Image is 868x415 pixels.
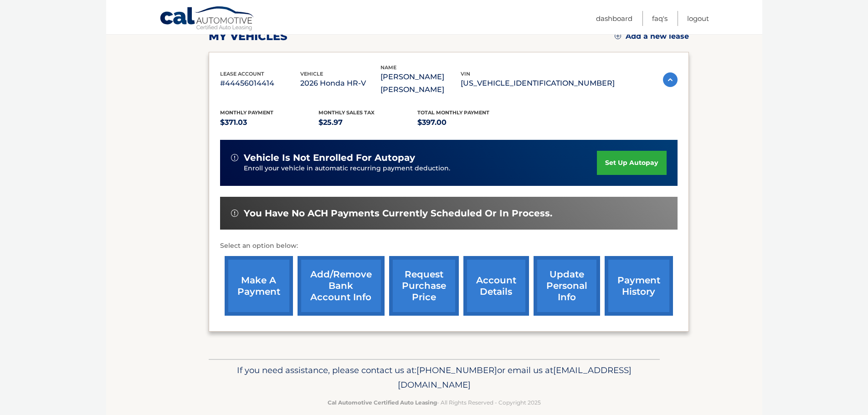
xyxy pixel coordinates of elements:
[298,256,385,316] a: Add/Remove bank account info
[417,116,516,129] p: $397.00
[215,363,654,392] p: If you need assistance, please contact us at: or email us at
[605,256,673,316] a: payment history
[461,71,470,77] span: vin
[244,164,597,174] p: Enroll your vehicle in automatic recurring payment deduction.
[225,256,293,316] a: make a payment
[596,11,632,26] a: Dashboard
[220,109,273,116] span: Monthly Payment
[652,11,668,26] a: FAQ's
[220,71,264,77] span: lease account
[461,77,615,90] p: [US_VEHICLE_IDENTIFICATION_NUMBER]
[231,154,238,161] img: alert-white.svg
[209,30,288,43] h2: my vehicles
[380,64,396,71] span: name
[220,241,678,251] p: Select an option below:
[215,398,654,407] p: - All Rights Reserved - Copyright 2025
[220,116,319,129] p: $371.03
[615,33,621,39] img: add.svg
[416,365,497,375] span: [PHONE_NUMBER]
[318,116,417,129] p: $25.97
[398,365,632,390] span: [EMAIL_ADDRESS][DOMAIN_NAME]
[687,11,709,26] a: Logout
[159,6,255,32] a: Cal Automotive
[244,208,552,219] span: You have no ACH payments currently scheduled or in process.
[244,152,415,164] span: vehicle is not enrolled for autopay
[417,109,489,116] span: Total Monthly Payment
[318,109,375,116] span: Monthly sales Tax
[463,256,529,316] a: account details
[597,151,666,175] a: set up autopay
[220,77,300,90] p: #44456014414
[380,71,461,96] p: [PERSON_NAME] [PERSON_NAME]
[389,256,459,316] a: request purchase price
[300,71,323,77] span: vehicle
[300,77,380,90] p: 2026 Honda HR-V
[663,72,678,87] img: accordion-active.svg
[231,210,238,217] img: alert-white.svg
[615,32,689,41] a: Add a new lease
[534,256,600,316] a: update personal info
[328,399,437,406] strong: Cal Automotive Certified Auto Leasing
